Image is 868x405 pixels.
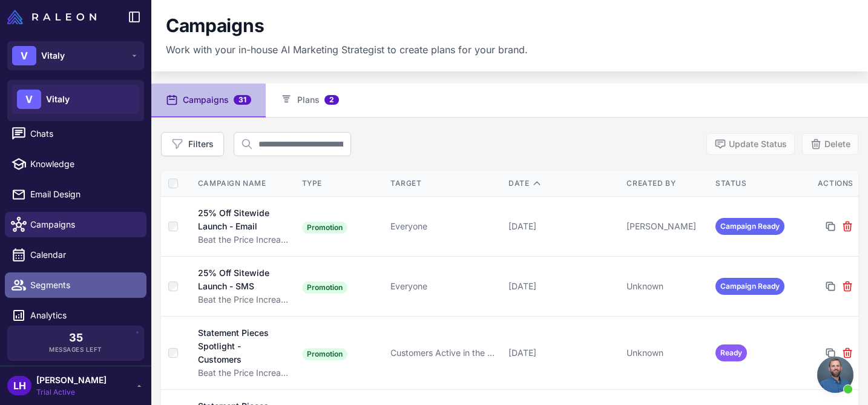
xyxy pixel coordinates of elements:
button: Plans2 [266,84,353,117]
button: VVitaly [7,41,144,70]
div: V [17,90,41,109]
div: [PERSON_NAME] [626,220,705,233]
span: Promotion [302,282,347,294]
h1: Campaigns [166,15,264,38]
span: Promotion [302,222,347,234]
div: Beat the Price Increase: 25% Off Sitewide Campaign [198,366,290,380]
span: Knowledge [30,157,137,171]
th: Actions [799,171,858,197]
div: Unknown [626,280,705,293]
span: Analytics [30,309,137,322]
span: Messages Left [49,345,102,354]
a: Segments [5,272,146,298]
img: Raleon Logo [7,10,96,24]
a: Chats [5,121,146,147]
div: Created By [626,178,705,189]
span: Email Design [30,188,137,201]
div: Beat the Price Increase: 25% Off Sitewide Campaign [198,233,290,246]
div: 25% Off Sitewide Launch - Email [198,206,281,233]
button: Filters [161,132,224,156]
button: Update Status [706,133,795,155]
div: Status [715,178,794,189]
div: Date [508,178,617,189]
span: Chats [30,127,137,140]
div: Open chat [817,357,853,393]
span: Vitaly [46,93,70,106]
span: Vitaly [41,49,65,62]
div: LH [7,376,31,395]
span: 35 [69,332,83,343]
div: Everyone [390,220,499,233]
span: Campaign Ready [715,278,784,295]
div: [DATE] [508,346,617,360]
span: [PERSON_NAME] [36,374,107,387]
div: Everyone [390,280,499,293]
span: Promotion [302,348,347,360]
div: Target [390,178,499,189]
a: Knowledge [5,151,146,177]
span: Ready [715,344,747,361]
p: Work with your in-house AI Marketing Strategist to create plans for your brand. [166,42,528,57]
div: Statement Pieces Spotlight - Customers [198,326,282,366]
button: Campaigns31 [151,84,266,117]
div: [DATE] [508,280,617,293]
div: 25% Off Sitewide Launch - SMS [198,266,281,293]
a: Raleon Logo [7,10,101,24]
span: Calendar [30,248,137,262]
span: 2 [324,95,339,105]
div: V [12,46,36,65]
a: Analytics [5,303,146,328]
span: Trial Active [36,387,107,398]
div: Customers Active in the past 180 days, Loyal Customers [390,346,499,360]
div: Unknown [626,346,705,360]
a: Campaigns [5,212,146,237]
div: [DATE] [508,220,617,233]
button: Delete [802,133,858,155]
div: Beat the Price Increase: 25% Off Sitewide Campaign [198,293,290,306]
span: 31 [234,95,251,105]
span: Campaigns [30,218,137,231]
div: Type [302,178,381,189]
a: Calendar [5,242,146,268]
span: Segments [30,278,137,292]
a: Email Design [5,182,146,207]
span: Campaign Ready [715,218,784,235]
div: Campaign Name [198,178,290,189]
